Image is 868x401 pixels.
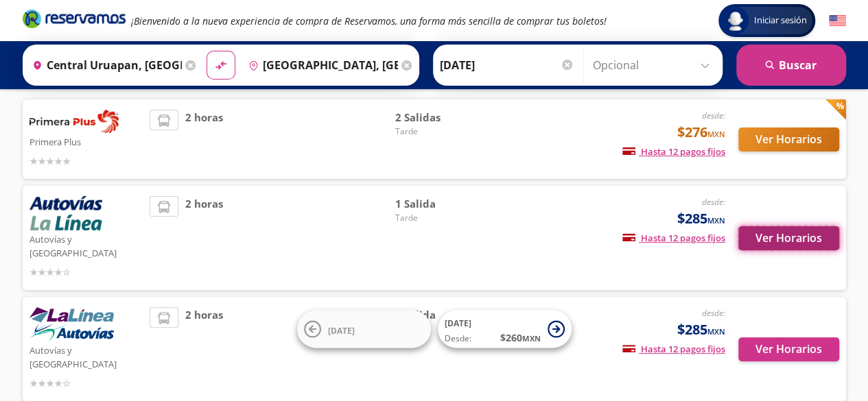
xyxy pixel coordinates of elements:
[440,48,574,82] input: Elegir Fecha
[243,48,398,82] input: Buscar Destino
[736,45,846,86] button: Buscar
[829,12,846,29] button: English
[23,8,126,33] a: Brand Logo
[622,145,725,158] span: Hasta 12 pagos fijos
[185,196,223,280] span: 2 horas
[738,337,839,361] button: Ver Horarios
[702,196,725,208] em: desde:
[593,48,716,82] input: Opcional
[185,307,223,391] span: 2 horas
[395,307,491,323] span: 1 Salida
[522,333,541,343] small: MXN
[707,215,725,226] small: MXN
[328,324,355,336] span: [DATE]
[445,332,471,345] span: Desde:
[707,129,725,139] small: MXN
[702,307,725,319] em: desde:
[30,341,143,371] p: Autovías y [GEOGRAPHIC_DATA]
[30,133,143,149] p: Primera Plus
[702,110,725,121] em: desde:
[445,317,471,329] span: [DATE]
[395,110,491,125] span: 2 Salidas
[749,14,812,27] span: Iniciar sesión
[395,212,491,224] span: Tarde
[738,127,839,151] button: Ver Horarios
[622,343,725,355] span: Hasta 12 pagos fijos
[395,125,491,138] span: Tarde
[27,48,182,82] input: Buscar Origen
[500,330,541,345] span: $ 260
[185,110,223,169] span: 2 horas
[30,110,119,133] img: Primera Plus
[707,326,725,337] small: MXN
[677,122,725,143] span: $276
[738,226,839,250] button: Ver Horarios
[30,307,114,341] img: Autovías y La Línea
[30,196,102,230] img: Autovías y La Línea
[395,196,491,212] span: 1 Salida
[677,319,725,340] span: $285
[677,208,725,229] span: $285
[438,311,572,348] button: [DATE]Desde:$260MXN
[622,232,725,244] span: Hasta 12 pagos fijos
[30,230,143,260] p: Autovías y [GEOGRAPHIC_DATA]
[297,311,431,348] button: [DATE]
[23,8,126,29] i: Brand Logo
[131,14,607,27] em: ¡Bienvenido a la nueva experiencia de compra de Reservamos, una forma más sencilla de comprar tus...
